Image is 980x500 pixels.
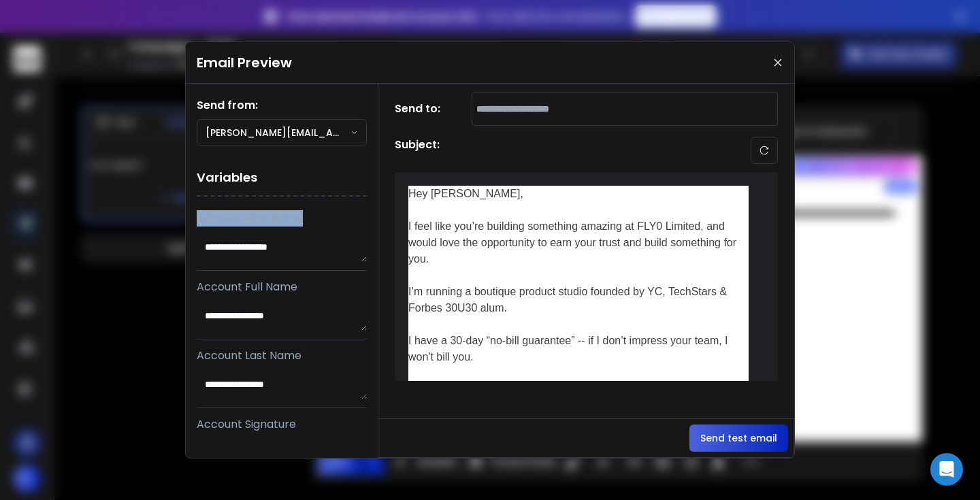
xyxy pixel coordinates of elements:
div: I have a 30-day “no-bill guarantee” -- if I don’t impress your team, I won't bill you. [408,333,749,365]
div: Hey [PERSON_NAME], [408,186,749,202]
div: I feel like you’re building something amazing at FLY0 Limited, and would love the opportunity to ... [408,218,749,267]
h1: Email Preview [197,53,292,72]
h1: Variables [197,160,367,197]
h1: Send to: [395,101,449,117]
div: I’m running a boutique product studio founded by YC, TechStars & Forbes 30U30 alum. [408,284,749,316]
p: Account First Name [197,210,367,227]
h1: Subject: [395,137,440,164]
button: Send test email [689,424,788,452]
p: Account Full Name [197,279,367,295]
h1: Send from: [197,97,367,114]
p: [PERSON_NAME][EMAIL_ADDRESS][DOMAIN_NAME] [206,126,350,139]
p: Account Last Name [197,348,367,364]
p: Account Signature [197,416,367,433]
div: Open Intercom Messenger [930,453,963,486]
